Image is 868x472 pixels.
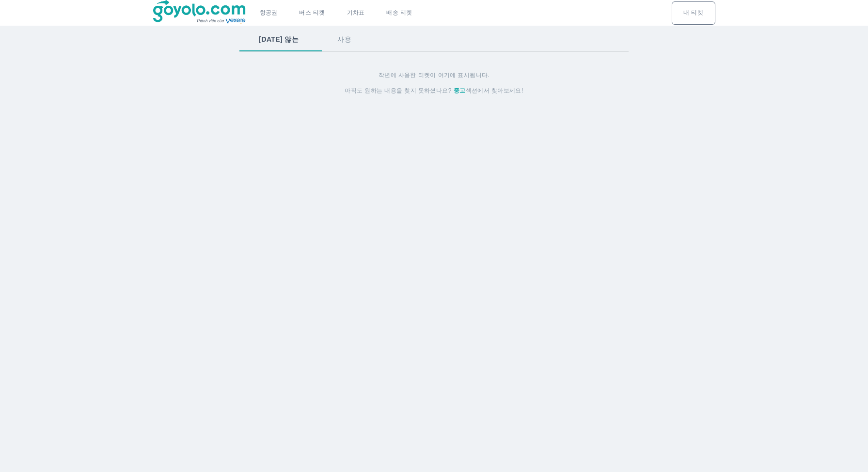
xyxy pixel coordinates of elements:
strong: 중고 [454,87,466,94]
a: 버스 티켓 [299,9,325,16]
button: 내 티켓 [672,1,715,25]
span: 작년에 사용한 티켓이 여기에 표시됩니다. [379,71,489,79]
span: 아직도 원하는 내용을 찾지 못하셨나요? [345,87,451,94]
div: 운송 모드 선택 [672,1,715,25]
a: 기차표 [334,1,378,25]
a: 항공권 [260,9,278,16]
button: 배송 티켓 [378,1,421,25]
button: [DATE] 않는 [239,27,318,52]
div: 기본 탭 예제 [239,27,628,52]
div: 운송 모드 선택 [247,1,421,25]
button: 사용 [318,27,371,52]
span: 섹션에서 찾아보세요! [454,87,523,94]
